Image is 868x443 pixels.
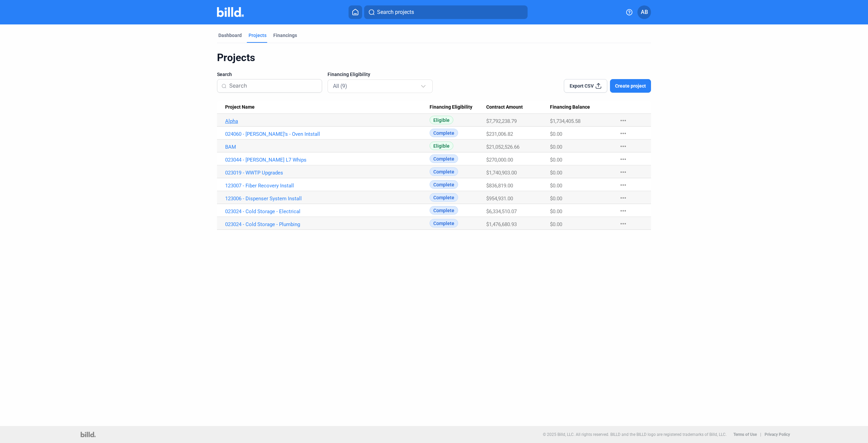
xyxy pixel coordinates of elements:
[225,131,430,137] a: 024060 - [PERSON_NAME]'s - Oven Intstall
[430,142,453,150] span: Eligible
[610,79,651,93] button: Create project
[486,144,519,150] span: $21,052,526.66
[619,207,627,215] mat-icon: more_horiz
[225,144,430,150] a: BAM
[430,180,458,189] span: Complete
[550,131,562,137] span: $0.00
[430,104,487,110] div: Financing Eligibility
[225,118,430,124] a: Alpha
[550,104,590,110] span: Financing Balance
[486,221,517,227] span: $1,476,680.93
[273,32,297,39] div: Financings
[550,118,580,124] span: $1,734,405.58
[430,206,458,215] span: Complete
[550,144,562,150] span: $0.00
[225,104,255,110] span: Project Name
[550,183,562,189] span: $0.00
[543,432,727,437] p: © 2025 Billd, LLC. All rights reserved. BILLD and the BILLD logo are registered trademarks of Bil...
[486,157,513,163] span: $270,000.00
[229,79,318,93] input: Search
[637,5,651,19] button: AB
[225,221,430,227] a: 023024 - Cold Storage - Plumbing
[217,71,232,78] span: Search
[765,432,790,437] b: Privacy Policy
[225,157,430,163] a: 023044 - [PERSON_NAME] L7 Whips
[615,82,646,89] span: Create project
[619,116,627,125] mat-icon: more_horiz
[430,167,458,176] span: Complete
[619,129,627,137] mat-icon: more_horiz
[619,155,627,163] mat-icon: more_horiz
[225,104,430,110] div: Project Name
[550,221,562,227] span: $0.00
[486,208,517,215] span: $6,334,510.07
[486,131,513,137] span: $231,006.82
[486,183,513,189] span: $836,819.00
[570,82,594,89] span: Export CSV
[550,170,562,176] span: $0.00
[430,193,458,202] span: Complete
[486,196,513,202] span: $954,931.00
[619,194,627,202] mat-icon: more_horiz
[217,7,244,17] img: Billd Company Logo
[217,51,651,64] div: Projects
[550,157,562,163] span: $0.00
[619,220,627,228] mat-icon: more_horiz
[550,196,562,202] span: $0.00
[218,32,242,39] div: Dashboard
[430,116,453,124] span: Eligible
[430,154,458,163] span: Complete
[225,208,430,215] a: 023024 - Cold Storage - Electrical
[641,8,648,16] span: AB
[486,170,517,176] span: $1,740,903.00
[733,432,757,437] b: Terms of Use
[333,83,347,89] mat-select-trigger: All (9)
[550,208,562,215] span: $0.00
[81,432,95,437] img: logo
[225,170,430,176] a: 023019 - WWTP Upgrades
[328,71,370,78] span: Financing Eligibility
[619,168,627,176] mat-icon: more_horiz
[430,104,472,110] span: Financing Eligibility
[377,8,414,16] span: Search projects
[225,183,430,189] a: 123007 - Fiber Recovery Install
[486,104,550,110] div: Contract Amount
[225,196,430,202] a: 123006 - Dispenser System Install
[550,104,612,110] div: Financing Balance
[760,432,761,437] p: |
[364,5,528,19] button: Search projects
[249,32,267,39] div: Projects
[564,79,607,93] button: Export CSV
[486,118,517,124] span: $7,792,238.79
[430,219,458,227] span: Complete
[619,142,627,150] mat-icon: more_horiz
[619,181,627,189] mat-icon: more_horiz
[486,104,523,110] span: Contract Amount
[430,129,458,137] span: Complete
